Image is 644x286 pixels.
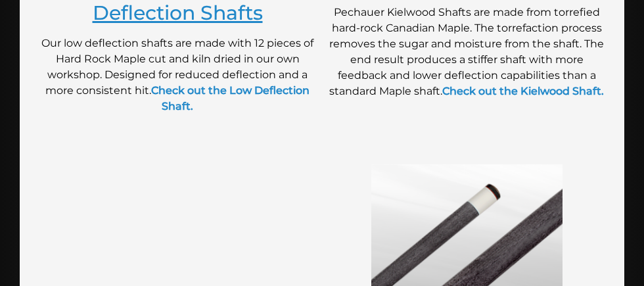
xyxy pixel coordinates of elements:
p: Pechauer Kielwood Shafts are made from torrefied hard-rock Canadian Maple. The torrefaction proce... [329,5,605,99]
a: Check out the Low Deflection Shaft. [151,84,310,112]
a: Check out the Kielwood Shaft. [442,85,604,97]
p: Our low deflection shafts are made with 12 pieces of Hard Rock Maple cut and kiln dried in our ow... [39,36,315,114]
